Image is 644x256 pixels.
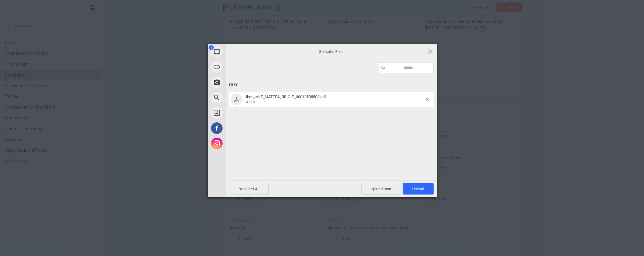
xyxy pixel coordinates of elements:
div: Files [229,80,434,91]
span: 1 [209,45,214,50]
div: Link (URL) [208,59,281,75]
div: Unsplash [208,105,281,121]
span: iban_MLE_MATTEA_BRIOIT_00018535503.pdf [246,95,326,99]
span: Click here or hit ESC to close picker [427,48,434,55]
div: Web Search [208,90,281,105]
span: 43KB [246,100,255,104]
span: Selected Files [270,49,392,54]
span: Upload [403,183,434,195]
span: Upload [412,187,424,191]
span: Upload more [361,183,402,195]
div: Take Photo [208,75,281,90]
div: Facebook [208,121,281,136]
span: Deselect All [229,183,269,195]
div: My Device [208,44,281,59]
span: iban_MLE_MATTEA_BRIOIT_00018535503.pdf [244,95,426,105]
div: Instagram [208,136,281,151]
